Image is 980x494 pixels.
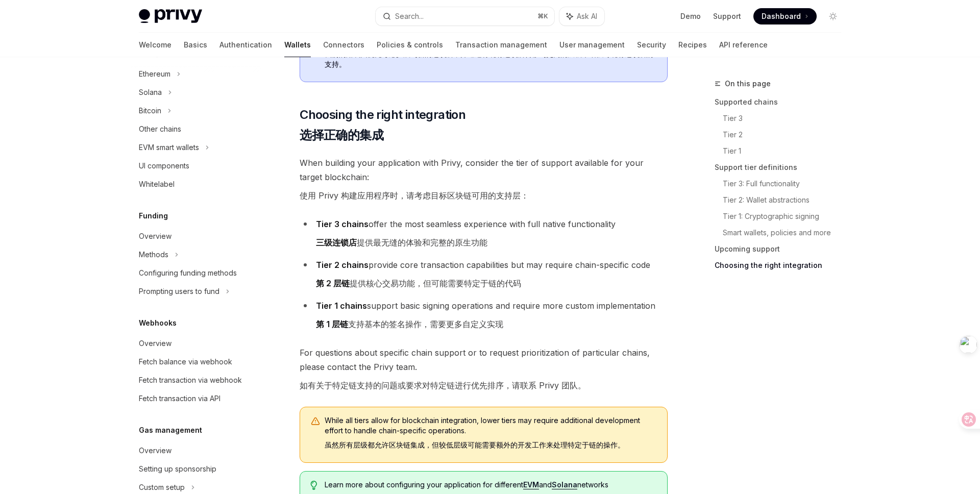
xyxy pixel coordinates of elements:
div: Methods [139,249,168,261]
a: Fetch transaction via API [131,389,261,408]
a: Security [637,33,666,57]
a: Overview [131,441,261,460]
span: ⌘ K [537,12,548,20]
div: Fetch transaction via webhook [139,374,242,386]
strong: 第 2 层链 [316,278,350,288]
span: On this page [725,78,771,90]
div: EVM smart wallets [139,141,199,154]
a: Support tier definitions [715,159,849,176]
div: Whitelabel [139,178,175,190]
span: While all tiers allow for blockchain integration, lower tiers may require additional development ... [325,415,657,454]
a: EVM [523,480,539,489]
a: Transaction management [455,33,547,57]
a: Whitelabel [131,175,261,193]
button: Toggle dark mode [825,8,841,24]
div: Bitcoin [139,105,161,117]
strong: Tier 1 chains [316,301,367,311]
a: Tier 1: Cryptographic signing [723,208,849,225]
div: Search... [395,10,424,22]
font: 提供核心交易功能，但可能需要特定于链的代码 [316,278,521,288]
a: Authentication [219,33,272,57]
a: Configuring funding methods [131,264,261,282]
div: Ethereum [139,68,170,80]
span: When building your application with Privy, consider the tier of support available for your target... [300,156,668,207]
span: Ask AI [577,11,597,21]
a: Tier 2 [723,127,849,143]
a: Supported chains [715,94,849,110]
a: Welcome [139,33,171,57]
font: 选择正确的集成 [300,128,383,142]
a: Tier 3 [723,110,849,127]
a: Smart wallets, policies and more [723,225,849,241]
svg: Warning [310,416,321,427]
a: Overview [131,227,261,245]
h5: Gas management [139,424,202,436]
li: offer the most seamless experience with full native functionality [300,217,668,254]
a: Tier 3: Full functionality [723,176,849,192]
div: UI components [139,160,189,172]
button: Search...⌘K [376,7,554,26]
a: Basics [184,33,207,57]
div: Setting up sponsorship [139,463,216,475]
div: Configuring funding methods [139,267,237,279]
span: Choosing the right integration [300,107,465,147]
div: Custom setup [139,481,185,493]
div: Other chains [139,123,181,135]
a: Demo [680,11,701,21]
a: Solana [552,480,577,489]
font: 虽然所有层级都允许区块链集成，但较低层级可能需要额外的开发工作来处理特定于链的操作。 [325,440,625,449]
div: Fetch transaction via API [139,392,220,405]
strong: Tier 3 chains [316,219,369,229]
strong: 三级连锁店 [316,237,357,248]
a: Dashboard [753,8,817,24]
button: Ask AI [559,7,604,26]
a: API reference [719,33,768,57]
a: Support [713,11,741,21]
font: 如有关于特定链支持的问题或要求对特定链进行优先排序，请联系 Privy 团队。 [300,380,586,390]
img: light logo [139,9,202,23]
li: support basic signing operations and require more custom implementation [300,299,668,335]
h5: Funding [139,210,168,222]
span: Dashboard [762,11,801,21]
a: Policies & controls [377,33,443,57]
a: User management [559,33,625,57]
a: Wallets [284,33,311,57]
a: Choosing the right integration [715,257,849,274]
div: Prompting users to fund [139,285,219,298]
a: Connectors [323,33,364,57]
a: Fetch transaction via webhook [131,371,261,389]
h5: Webhooks [139,317,177,329]
a: Tier 2: Wallet abstractions [723,192,849,208]
div: Overview [139,337,171,350]
div: Solana [139,86,162,98]
font: 支持基本的签名操作，需要更多自定义实现 [316,319,503,329]
a: Setting up sponsorship [131,460,261,478]
a: Overview [131,334,261,353]
div: Overview [139,444,171,457]
div: Fetch balance via webhook [139,356,232,368]
strong: Tier 2 chains [316,260,369,270]
a: Upcoming support [715,241,849,257]
strong: 第 1 层链 [316,319,348,329]
a: Recipes [678,33,707,57]
a: UI components [131,157,261,175]
div: Overview [139,230,171,242]
a: Tier 1 [723,143,849,159]
svg: Tip [310,481,317,490]
span: For questions about specific chain support or to request prioritization of particular chains, ple... [300,345,668,397]
font: 提供最无缝的体验和完整的原生功能 [316,237,487,248]
font: 使用 Privy 构建应用程序时，请考虑目标区块链可用的支持层： [300,190,529,201]
a: Fetch balance via webhook [131,353,261,371]
a: Other chains [131,120,261,138]
li: provide core transaction capabilities but may require chain-specific code [300,258,668,294]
